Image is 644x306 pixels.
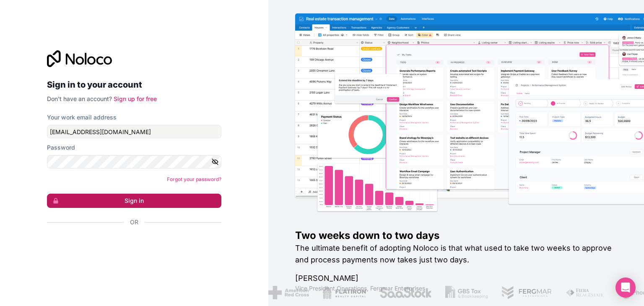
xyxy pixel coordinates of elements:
button: Sign in [47,194,221,208]
span: Don't have an account? [47,95,112,102]
a: Forgot your password? [167,176,221,182]
h1: [PERSON_NAME] [295,272,617,284]
h2: The ultimate benefit of adopting Noloco is that what used to take two weeks to approve and proces... [295,242,617,266]
label: Your work email address [47,113,117,122]
h1: Two weeks down to two days [295,229,617,242]
iframe: Botón Iniciar sesión con Google [43,236,219,254]
a: Sign up for free [114,95,157,102]
input: Email address [47,125,221,138]
input: Password [47,155,221,169]
label: Password [47,143,75,152]
div: Open Intercom Messenger [615,277,636,298]
h2: Sign in to your account [47,77,221,92]
h1: Vice President Operations , Fergmar Enterprises [295,284,617,293]
span: Or [130,218,138,226]
img: /assets/american-red-cross-BAupjrZR.png [268,286,309,299]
